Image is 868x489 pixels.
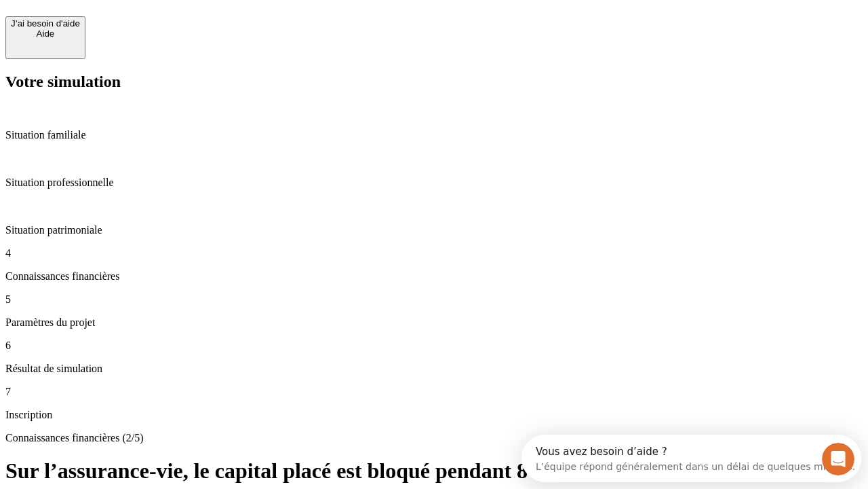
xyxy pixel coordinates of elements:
[5,363,863,375] p: Résultat de simulation
[521,435,861,482] iframe: Intercom live chat discovery launcher
[5,293,863,306] p: 5
[5,432,863,444] p: Connaissances financières (2/5)
[5,316,863,329] p: Paramètres du projet
[5,247,863,259] p: 4
[5,73,863,91] h2: Votre simulation
[5,16,85,59] button: J’ai besoin d'aideAide
[14,22,334,37] div: L’équipe répond généralement dans un délai de quelques minutes.
[5,5,374,43] div: Ouvrir le Messenger Intercom
[14,12,334,22] div: Vous avez besoin d’aide ?
[5,409,863,421] p: Inscription
[5,386,863,398] p: 7
[11,29,80,39] div: Aide
[5,458,863,484] h1: Sur l’assurance-vie, le capital placé est bloqué pendant 8 ans ?
[5,340,863,352] p: 6
[11,18,80,29] div: J’ai besoin d'aide
[5,224,863,236] p: Situation patrimoniale
[5,177,863,189] p: Situation professionnelle
[5,270,863,283] p: Connaissances financières
[5,129,863,141] p: Situation familiale
[822,443,854,475] iframe: Intercom live chat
